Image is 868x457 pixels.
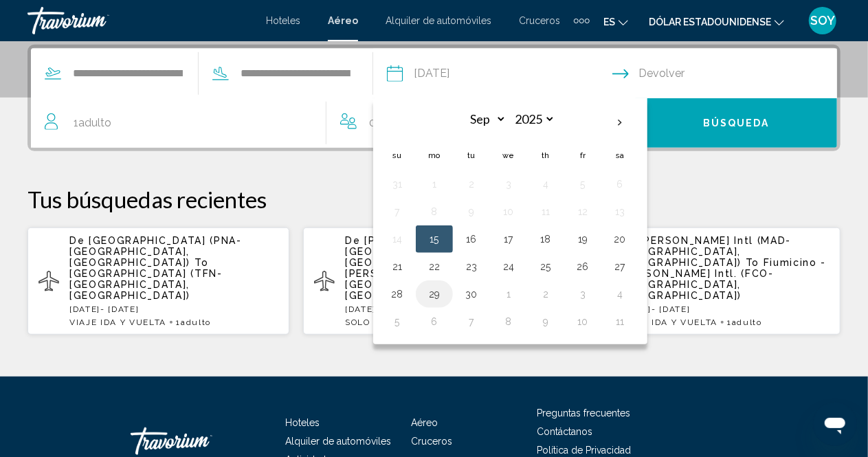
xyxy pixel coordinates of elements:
[266,15,300,26] a: Hoteles
[27,7,252,34] a: Travorium
[69,235,85,246] span: De
[462,107,507,131] select: Select month
[603,12,628,32] button: Cambiar idioma
[423,257,445,276] button: Day 22
[460,285,482,304] button: Day 30
[612,49,838,98] button: Return date
[460,202,482,221] button: Day 9
[345,257,550,301] span: Fiumicino -[PERSON_NAME] Intl. (FCO-[GEOGRAPHIC_DATA], [GEOGRAPHIC_DATA])
[649,12,784,32] button: Cambiar moneda
[810,13,835,27] font: SOY
[345,235,515,268] span: [PERSON_NAME] Intl (MAD-[GEOGRAPHIC_DATA], [GEOGRAPHIC_DATA])
[498,312,520,331] button: Day 8
[386,285,408,304] button: Day 28
[460,312,482,331] button: Day 7
[572,312,594,331] button: Day 10
[27,227,289,335] button: De [GEOGRAPHIC_DATA] (PNA-[GEOGRAPHIC_DATA], [GEOGRAPHIC_DATA]) To [GEOGRAPHIC_DATA] (TFN-[GEOGRA...
[621,317,717,327] span: VIAJE IDA Y VUELTA
[519,15,560,26] a: Cruceros
[572,230,594,249] button: Day 19
[609,230,631,249] button: Day 20
[649,16,771,27] font: Dólar estadounidense
[609,175,631,194] button: Day 6
[386,15,491,26] a: Alquiler de automóviles
[498,285,520,304] button: Day 1
[579,227,841,335] button: De [PERSON_NAME] Intl (MAD-[GEOGRAPHIC_DATA], [GEOGRAPHIC_DATA]) To Fiumicino -[PERSON_NAME] Intl...
[727,317,762,327] span: 1
[572,285,594,304] button: Day 3
[609,202,631,221] button: Day 13
[78,116,111,129] span: Adulto
[27,186,841,213] p: Tus búsquedas recientes
[535,285,557,304] button: Day 2
[498,257,520,276] button: Day 24
[386,257,408,276] button: Day 21
[537,408,630,419] font: Preguntas frecuentes
[387,49,612,98] button: Depart date: Sep 15, 2025
[703,118,770,129] span: Búsqueda
[460,175,482,194] button: Day 2
[303,227,565,335] button: De [PERSON_NAME] Intl (MAD-[GEOGRAPHIC_DATA], [GEOGRAPHIC_DATA]) To Fiumicino -[PERSON_NAME] Intl...
[621,257,826,301] span: Fiumicino -[PERSON_NAME] Intl. (FCO-[GEOGRAPHIC_DATA], [GEOGRAPHIC_DATA])
[69,268,223,301] span: [GEOGRAPHIC_DATA] (TFN-[GEOGRAPHIC_DATA], [GEOGRAPHIC_DATA])
[601,107,638,139] button: Next month
[498,175,520,194] button: Day 3
[636,98,837,148] button: Búsqueda
[805,6,841,35] button: Menú de usuario
[511,107,555,131] select: Select year
[423,202,445,221] button: Day 8
[386,312,408,331] button: Day 5
[498,202,520,221] button: Day 10
[813,402,857,446] iframe: Botón para iniciar la ventana de mensajería
[621,235,791,268] span: [PERSON_NAME] Intl (MAD-[GEOGRAPHIC_DATA], [GEOGRAPHIC_DATA])
[609,257,631,276] button: Day 27
[609,312,631,331] button: Day 11
[74,113,111,133] span: 1
[732,317,762,327] span: Adulto
[69,304,278,314] p: [DATE] - [DATE]
[328,15,358,26] a: Aéreo
[386,202,408,221] button: Day 7
[535,175,557,194] button: Day 4
[572,175,594,194] button: Day 5
[535,312,557,331] button: Day 9
[423,312,445,331] button: Day 6
[194,257,208,268] span: To
[423,230,445,249] button: Day 15
[572,257,594,276] button: Day 26
[345,317,452,327] span: SOLO [PERSON_NAME]
[411,436,452,447] a: Cruceros
[460,257,482,276] button: Day 23
[411,417,438,428] a: Aéreo
[31,98,636,148] button: Travelers: 1 adult, 0 children
[535,257,557,276] button: Day 25
[69,317,166,327] span: VIAJE IDA Y VUELTA
[535,230,557,249] button: Day 18
[574,10,590,32] button: Elementos de navegación adicionales
[746,257,759,268] span: To
[609,285,631,304] button: Day 4
[69,235,242,268] span: [GEOGRAPHIC_DATA] (PNA-[GEOGRAPHIC_DATA], [GEOGRAPHIC_DATA])
[537,426,592,437] a: Contáctanos
[345,304,554,314] p: [DATE]
[537,445,631,456] a: Política de Privacidad
[285,436,391,447] a: Alquiler de automóviles
[621,304,830,314] p: [DATE] - [DATE]
[31,48,837,148] div: Search widget
[369,113,403,133] span: 0
[181,317,211,327] span: Adulto
[423,285,445,304] button: Day 29
[460,230,482,249] button: Day 16
[285,417,320,428] a: Hoteles
[386,175,408,194] button: Day 31
[386,230,408,249] button: Day 14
